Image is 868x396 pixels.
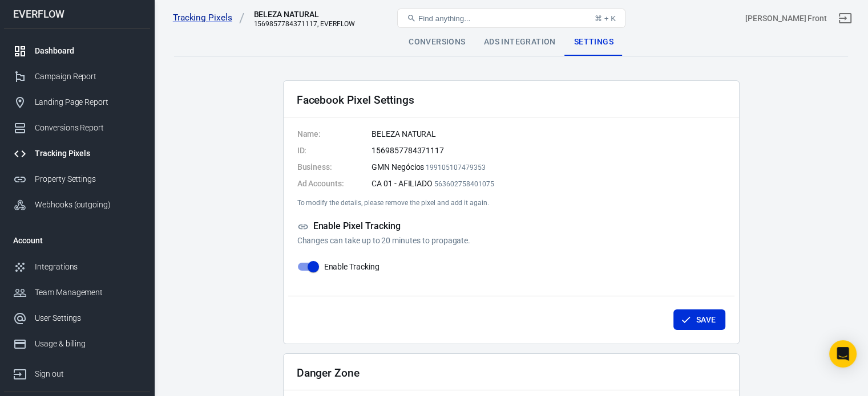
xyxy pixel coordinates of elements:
span: 199105107479353 [426,164,485,172]
p: To modify the details, please remove the pixel and add it again. [297,199,725,207]
h2: Danger Zone [297,367,360,379]
div: Conversions [399,28,474,56]
span: 563602758401075 [434,180,494,188]
div: ⌘ + K [595,14,616,23]
a: Sign out [4,357,150,387]
dd: BELEZA NATURAL [372,128,725,140]
h2: Facebook Pixel Settings [297,94,414,106]
div: Dashboard [35,45,141,57]
dt: Name: [297,128,344,140]
li: Account [4,227,150,254]
div: Settings [565,28,623,56]
a: User Settings [4,305,150,331]
div: Open Intercom Messenger [829,340,857,368]
a: Dashboard [4,38,150,64]
button: Find anything...⌘ + K [397,9,625,28]
a: Webhooks (outgoing) [4,192,150,218]
dt: Business: [297,161,344,173]
dt: ID: [297,145,344,157]
div: Landing Page Report [35,96,141,108]
a: Tracking Pixels [173,12,245,24]
div: EVERFLOW [4,9,150,19]
a: Team Management [4,280,150,305]
a: Landing Page Report [4,89,150,115]
div: Team Management [35,287,141,299]
button: Save [673,309,725,330]
div: User Settings [35,312,141,324]
a: Conversions Report [4,115,150,141]
p: Changes can take up to 20 minutes to propagate. [297,235,725,247]
div: Webhooks (outgoing) [35,199,141,211]
div: Property Settings [35,173,141,185]
a: Integrations [4,254,150,280]
div: GMN Negócios [372,161,725,173]
dd: 1569857784371117 [372,145,725,157]
div: Integrations [35,261,141,273]
a: Usage & billing [4,331,150,357]
a: Property Settings [4,166,150,192]
div: Ads Integration [475,28,565,56]
h5: Enable Pixel Tracking [297,221,725,232]
div: Sign out [35,368,141,380]
dt: Ad Accounts: [297,178,344,190]
div: Conversions Report [35,122,141,134]
div: Tracking Pixels [35,148,141,160]
a: Sign out [831,5,859,32]
div: Usage & billing [35,338,141,350]
a: Campaign Report [4,64,150,89]
div: Account id: KGa5hiGJ [745,13,827,25]
span: Find anything... [418,14,470,23]
div: BELEZA NATURAL [253,9,354,20]
a: Tracking Pixels [4,141,150,166]
span: Enable Tracking [324,261,380,273]
div: 1569857784371117, EVERFLOW [253,20,354,28]
li: CA 01 - AFILIADO [372,178,725,190]
div: Campaign Report [35,71,141,83]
